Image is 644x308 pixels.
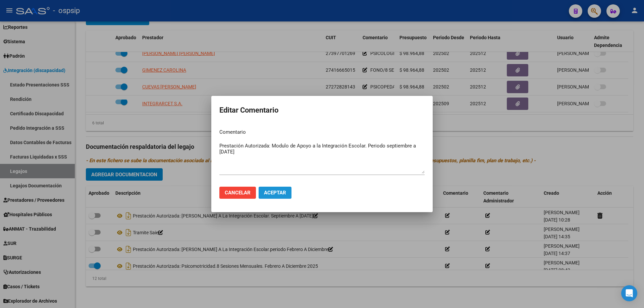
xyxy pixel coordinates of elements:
[219,128,425,136] p: Comentario
[219,187,256,199] button: Cancelar
[621,285,637,301] div: Open Intercom Messenger
[225,190,251,196] span: Cancelar
[219,104,425,117] h2: Editar Comentario
[259,187,291,199] button: Aceptar
[264,190,286,196] span: Aceptar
